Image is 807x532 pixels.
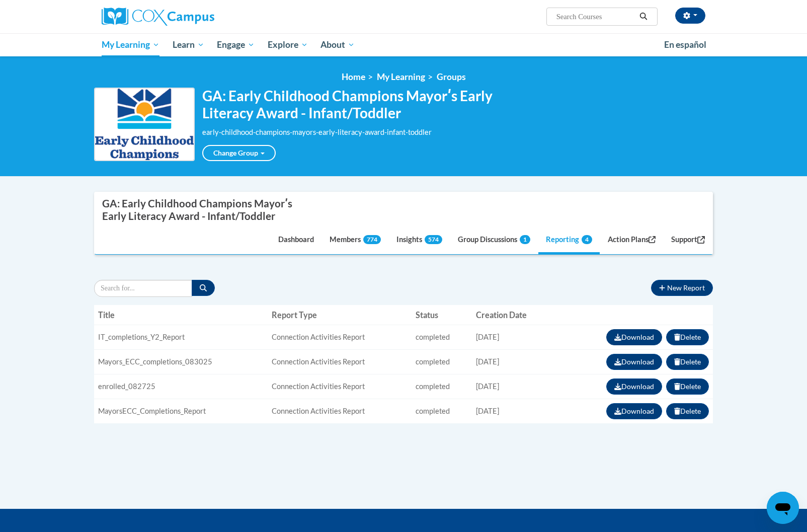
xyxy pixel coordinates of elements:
[94,280,192,297] input: Search for a report
[94,305,268,325] th: Title
[217,39,255,51] span: Engage
[210,33,261,56] a: Engage
[538,227,600,254] a: Reporting4
[268,350,412,374] td: Connection Activities Report
[102,8,214,26] img: Cox Campus
[320,39,355,51] span: About
[166,33,211,56] a: Learn
[102,39,159,51] span: My Learning
[472,305,555,325] th: Creation Date
[202,88,504,121] h2: GA: Early Childhood Champions Mayorʹs Early Literacy Award - Infant/Toddler
[342,71,365,82] a: Home
[363,235,381,244] span: 774
[675,8,705,24] button: Account Settings
[173,39,204,51] span: Learn
[412,399,471,424] td: completed
[472,350,555,374] td: [DATE]
[666,378,709,395] button: Delete
[666,329,709,345] button: Delete
[268,305,412,325] th: Report Type
[202,127,504,138] div: early-childhood-champions-mayors-early-literacy-award-infant-toddler
[666,403,709,419] button: Delete
[664,227,712,254] a: Support
[520,235,530,244] span: 1
[412,350,471,374] td: completed
[95,33,166,56] a: My Learning
[377,71,425,82] a: My Learning
[87,33,720,56] div: Main menu
[666,354,709,370] button: Delete
[636,11,651,23] button: Search
[94,374,268,399] td: enrolled_082725
[606,378,662,395] button: Download
[555,11,636,23] input: Search Courses
[606,329,662,345] button: Download
[582,235,592,244] span: 4
[437,71,466,82] a: Groups
[450,227,538,254] a: Group Discussions1
[412,305,471,325] th: Status
[268,374,412,399] td: Connection Activities Report
[94,325,268,350] td: IT_completions_Y2_Report
[425,235,442,244] span: 574
[202,145,276,161] a: Change Group
[651,280,713,296] button: New Report
[268,399,412,424] td: Connection Activities Report
[472,374,555,399] td: [DATE]
[271,227,321,254] a: Dashboard
[314,33,362,56] a: About
[322,227,388,254] a: Members774
[268,39,308,51] span: Explore
[261,33,314,56] a: Explore
[767,492,799,524] iframe: Button to launch messaging window
[268,325,412,350] td: Connection Activities Report
[94,350,268,374] td: Mayors_ECC_completions_083025
[658,34,713,55] a: En español
[389,227,450,254] a: Insights574
[192,280,215,296] button: Search
[606,354,662,370] button: Download
[600,227,664,254] a: Action Plans
[102,197,303,222] div: GA: Early Childhood Champions Mayorʹs Early Literacy Award - Infant/Toddler
[412,325,471,350] td: completed
[472,399,555,424] td: [DATE]
[606,403,662,419] button: Download
[472,325,555,350] td: [DATE]
[94,399,268,424] td: MayorsECC_Completions_Report
[412,374,471,399] td: completed
[664,39,706,50] span: En español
